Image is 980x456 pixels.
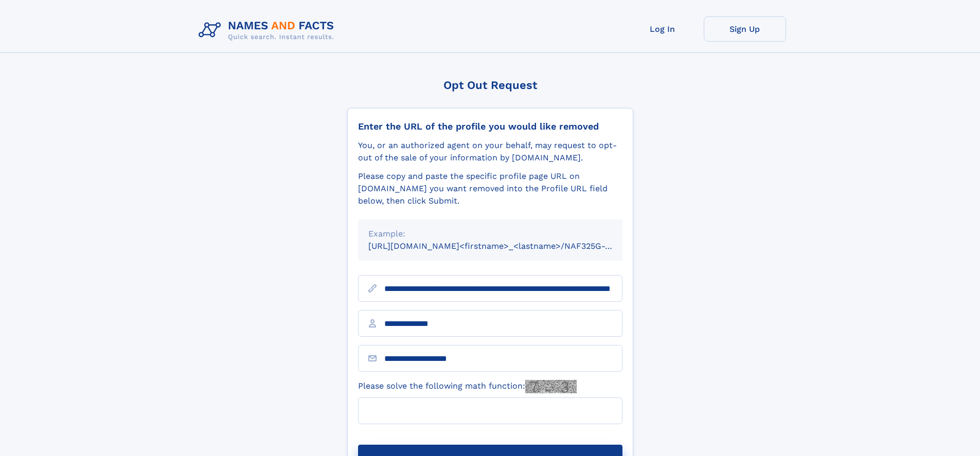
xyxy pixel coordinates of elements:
div: Enter the URL of the profile you would like removed [358,121,622,132]
div: You, or an authorized agent on your behalf, may request to opt-out of the sale of your informatio... [358,139,622,164]
a: Log In [621,16,704,42]
img: Logo Names and Facts [194,16,343,44]
small: [URL][DOMAIN_NAME]<firstname>_<lastname>/NAF325G-xxxxxxxx [368,241,642,251]
div: Example: [368,228,612,240]
label: Please solve the following math function: [358,380,577,393]
a: Sign Up [704,16,786,42]
div: Please copy and paste the specific profile page URL on [DOMAIN_NAME] you want removed into the Pr... [358,170,622,207]
div: Opt Out Request [347,79,633,92]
